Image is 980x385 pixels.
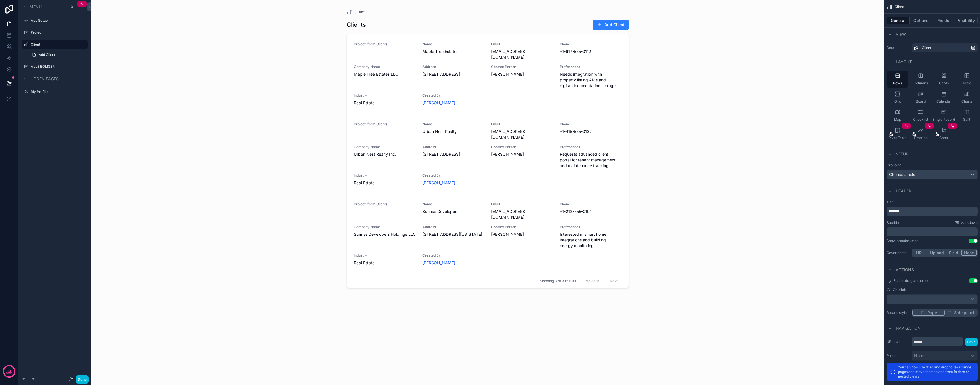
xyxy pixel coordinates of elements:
[887,163,901,167] label: Grouping
[30,76,59,82] span: Hidden pages
[31,64,84,69] label: ALLE BOLIGER
[912,351,978,361] button: None
[887,251,909,255] label: Cover photo
[887,239,918,243] div: Show breadcrumbs
[896,59,912,65] span: Layout
[960,220,978,225] span: Markdown
[31,18,84,23] label: App Setup
[887,71,908,88] button: Rows
[913,117,928,122] span: Checklist
[928,250,946,256] button: Upload
[893,278,928,283] span: Enable drag and drop
[887,107,908,124] button: Map
[898,365,974,379] p: You can now use drag and drop to re-arrange pages and move them to and from folders or nested views
[910,89,932,106] button: Board
[887,310,909,315] label: Record style
[910,71,932,88] button: Columns
[961,99,972,104] span: Charts
[936,99,951,104] span: Calendar
[922,46,931,50] span: Client
[910,17,932,24] button: Options
[910,107,932,124] button: Checklist
[916,99,926,104] span: Board
[933,89,955,106] button: Calendar
[914,81,928,85] span: Columns
[887,125,908,142] button: Pivot Table
[887,339,909,344] label: URL path
[39,52,55,57] span: Add Client
[956,89,978,106] button: Charts
[889,172,916,177] span: Choose a field
[933,125,955,142] button: Gantt
[896,151,908,157] span: Setup
[889,136,906,140] span: Pivot Table
[887,46,909,50] label: Data
[965,338,978,346] button: Save
[939,136,948,140] span: Gantt
[540,279,576,283] span: Showing 3 of 3 results
[893,81,902,85] span: Rows
[896,267,914,273] span: Actions
[914,136,928,140] span: Timeline
[956,107,978,124] button: Split
[954,310,974,316] span: Side panel
[30,4,42,10] span: Menu
[887,200,978,204] label: Title
[31,30,84,35] label: Project
[927,310,937,316] span: Page
[893,288,906,292] span: On click
[955,17,978,24] button: Visibility
[939,81,949,85] span: Cards
[887,17,910,24] button: General
[932,117,955,122] span: Single Record
[894,99,901,104] span: Grid
[6,371,13,375] p: days
[887,170,978,179] button: Choose a field
[933,107,955,124] button: Single Record
[932,17,955,24] button: Fields
[896,188,911,194] span: Header
[955,220,978,225] a: Markdown
[912,250,928,256] button: URL
[963,117,970,122] span: Split
[896,32,906,37] span: View
[896,325,921,331] span: Navigation
[895,5,904,9] span: Client
[910,125,932,142] button: Timeline
[933,71,955,88] button: Cards
[946,250,961,256] button: Field
[31,89,84,94] label: My Profile
[887,207,978,216] div: scrollable content
[887,89,908,106] button: Grid
[887,227,978,236] div: scrollable content
[961,250,977,256] button: None
[887,220,899,225] label: Subtitle
[894,117,901,122] span: Map
[962,81,971,85] span: Table
[956,71,978,88] button: Table
[28,50,88,59] a: Add Client
[31,42,84,47] label: Client
[912,43,978,52] a: Client
[887,353,909,358] label: Parent
[7,368,11,374] p: 13
[914,353,924,359] span: None
[76,375,89,384] button: Done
